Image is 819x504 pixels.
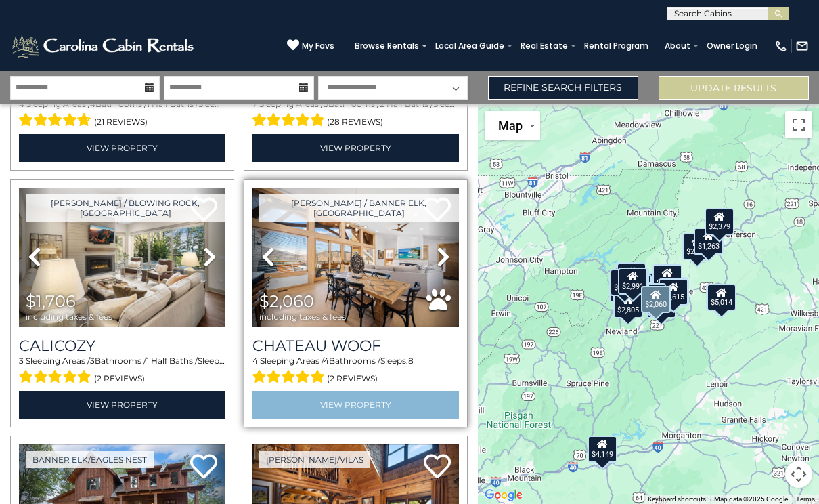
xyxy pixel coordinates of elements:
[617,263,646,290] div: $2,720
[259,194,459,222] a: [PERSON_NAME] / Banner Elk, [GEOGRAPHIC_DATA]
[785,111,812,138] button: Toggle fullscreen view
[795,39,809,53] img: mail-regular-white.png
[324,99,328,109] span: 5
[146,356,198,366] span: 1 Half Baths /
[259,451,370,468] a: [PERSON_NAME]/Vilas
[327,370,378,387] span: (2 reviews)
[252,98,459,131] div: Sleeping Areas / Bathrooms / Sleeps:
[348,37,426,56] a: Browse Rentals
[19,355,225,387] div: Sleeping Areas / Bathrooms / Sleeps:
[26,291,76,311] span: $1,706
[252,99,257,109] span: 7
[498,119,523,133] span: Map
[658,37,697,56] a: About
[609,275,639,302] div: $2,422
[641,286,671,313] div: $2,060
[424,453,451,482] a: Add to favorites
[259,291,314,311] span: $2,060
[610,269,640,296] div: $2,594
[19,134,225,162] a: View Property
[302,40,334,52] span: My Favs
[659,278,688,306] div: $2,615
[485,111,540,140] button: Change map style
[659,278,688,306] div: $3,265
[588,436,617,463] div: $4,149
[615,262,645,289] div: $1,036
[796,495,815,503] a: Terms (opens in new tab)
[704,208,734,235] div: $2,379
[785,461,812,488] button: Map camera controls
[19,99,24,109] span: 4
[488,76,638,100] a: Refine Search Filters
[252,188,459,326] img: thumbnail_167987680.jpeg
[481,486,526,504] img: Google
[577,37,655,56] a: Rental Program
[613,291,643,318] div: $2,805
[380,99,433,109] span: 2 Half Baths /
[10,33,198,60] img: White-1-2.png
[636,283,666,310] div: $2,416
[324,356,329,366] span: 4
[648,495,706,504] button: Keyboard shortcuts
[694,228,724,255] div: $1,263
[714,495,788,503] span: Map data ©2025 Google
[94,370,145,387] span: (2 reviews)
[287,39,334,53] a: My Favs
[327,113,383,131] span: (28 reviews)
[19,98,225,131] div: Sleeping Areas / Bathrooms / Sleeps:
[428,37,511,56] a: Local Area Guide
[26,194,225,222] a: [PERSON_NAME] / Blowing Rock, [GEOGRAPHIC_DATA]
[481,486,526,504] a: Open this area in Google Maps (opens a new window)
[252,391,459,419] a: View Property
[408,356,414,366] span: 8
[19,356,24,366] span: 3
[190,453,217,482] a: Add to favorites
[19,391,225,419] a: View Property
[652,264,682,291] div: $3,746
[252,355,459,387] div: Sleeping Areas / Bathrooms / Sleeps:
[659,76,809,100] button: Update Results
[19,337,225,355] a: Calicozy
[90,356,95,366] span: 3
[90,99,95,109] span: 4
[707,284,736,311] div: $5,014
[19,188,225,326] img: thumbnail_167084326.jpeg
[700,37,764,56] a: Owner Login
[147,99,198,109] span: 1 Half Baths /
[774,39,788,53] img: phone-regular-white.png
[252,337,459,355] a: Chateau Woof
[259,312,346,321] span: including taxes & fees
[26,312,112,321] span: including taxes & fees
[252,356,258,366] span: 4
[252,134,459,162] a: View Property
[618,268,648,295] div: $2,991
[94,113,148,131] span: (21 reviews)
[619,268,649,295] div: $2,205
[514,37,575,56] a: Real Estate
[682,233,711,260] div: $2,288
[26,451,154,468] a: Banner Elk/Eagles Nest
